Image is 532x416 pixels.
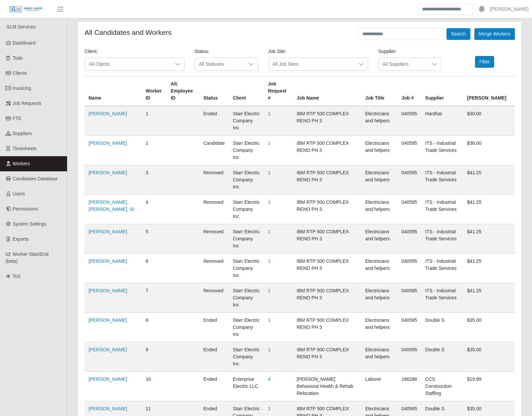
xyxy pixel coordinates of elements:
td: ended [199,342,229,372]
td: Electricians and helpers [361,342,397,372]
a: 1 [268,347,271,352]
td: ended [199,313,229,342]
span: Users [13,191,25,196]
td: IBM RTP 500 COMPLEX RENO PH 3 [293,224,361,254]
td: 10 [141,372,167,401]
td: removed [199,224,229,254]
span: Exports [13,236,28,242]
h4: All Candidates and Workers [84,28,172,37]
span: Invoicing [13,85,31,91]
td: Double S [421,342,463,372]
span: SLM Services [7,24,36,29]
span: Candidates Database [13,176,58,181]
a: [PERSON_NAME] [88,170,127,175]
td: Electricians and helpers [361,136,397,165]
td: Starr Electric Company Inc [229,106,264,136]
td: IBM RTP 500 COMPLEX RENO PH 3 [293,283,361,313]
th: [PERSON_NAME] [463,76,515,106]
td: 040595 [398,224,421,254]
td: 1 [141,106,167,136]
td: Starr Electric Company Inc [229,165,264,195]
a: [PERSON_NAME] [88,258,127,264]
td: ITS - Industrial Trade Services [421,195,463,224]
td: $35.00 [463,342,515,372]
td: removed [199,254,229,283]
span: System Settings [13,221,47,227]
span: Job Requests [13,101,42,106]
td: ended [199,372,229,401]
td: 8 [141,313,167,342]
th: Job Title [361,76,397,106]
td: Starr Electric Company Inc [229,283,264,313]
a: [PERSON_NAME] [88,229,127,234]
td: $41.25 [463,283,515,313]
td: $41.25 [463,165,515,195]
td: IBM RTP 500 COMPLEX RENO PH 3 [293,342,361,372]
span: Clients [13,70,27,76]
td: 040595 [398,136,421,165]
td: CCS Construction Staffing [421,372,463,401]
td: Starr Electric Company Inc [229,195,264,224]
span: ToS [13,274,21,279]
label: Client: [84,48,98,55]
a: [PERSON_NAME] [88,376,127,382]
a: 1 [268,140,271,146]
td: [PERSON_NAME] Behavioral Health & Rehab Relocation [293,372,361,401]
td: $41.25 [463,224,515,254]
td: IBM RTP 500 COMPLEX RENO PH 3 [293,254,361,283]
td: IBM RTP 500 COMPLEX RENO PH 3 [293,136,361,165]
td: $36.00 [463,136,515,165]
a: [PERSON_NAME] [PERSON_NAME], Sr. [88,199,135,212]
td: Electricians and helpers [361,313,397,342]
td: Electricians and helpers [361,106,397,136]
td: 6 [141,254,167,283]
span: Timesheets [13,146,37,151]
a: 1 [268,111,271,116]
td: Electricians and helpers [361,195,397,224]
td: IBM RTP 500 COMPLEX RENO PH 3 [293,313,361,342]
a: [PERSON_NAME] [88,140,127,146]
a: 4 [268,376,271,382]
button: Search [447,28,470,40]
td: 040595 [398,165,421,195]
td: candidate [199,136,229,165]
input: Search [418,3,473,15]
td: ITS - Industrial Trade Services [421,165,463,195]
td: $30.00 [463,106,515,136]
label: Supplier: [378,48,397,55]
a: 1 [268,199,271,205]
label: Job Site: [268,48,286,55]
img: SLM Logo [9,6,43,13]
label: Status: [195,48,210,55]
td: ITS - Industrial Trade Services [421,254,463,283]
a: [PERSON_NAME] [88,317,127,323]
td: Double S [421,313,463,342]
td: 7 [141,283,167,313]
td: Laborer [361,372,397,401]
td: $41.25 [463,195,515,224]
td: removed [199,165,229,195]
th: Worker ID [141,76,167,106]
td: 5 [141,224,167,254]
th: Job # [398,76,421,106]
td: 4 [141,195,167,224]
th: Client [229,76,264,106]
span: Permissions [13,206,38,212]
td: 040595 [398,106,421,136]
a: [PERSON_NAME] [88,406,127,411]
span: Todo [13,55,23,61]
td: 9 [141,342,167,372]
span: Suppliers [13,131,32,136]
button: Filter [475,56,494,68]
td: ended [199,106,229,136]
td: 040595 [398,254,421,283]
a: 1 [268,258,271,264]
td: Starr Electric Company Inc [229,254,264,283]
td: $35.00 [463,313,515,342]
span: Dashboard [13,40,36,46]
th: Name [84,76,141,106]
td: 2 [141,136,167,165]
td: 3 [141,165,167,195]
a: 1 [268,406,271,411]
td: Hardhat [421,106,463,136]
